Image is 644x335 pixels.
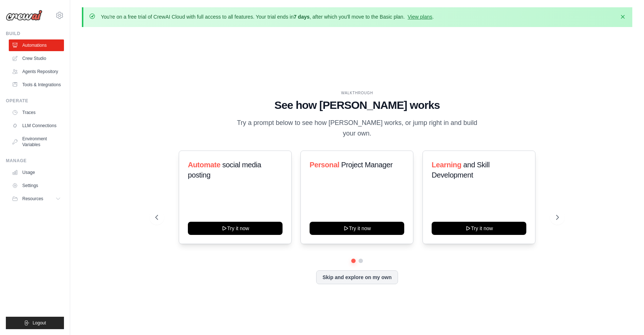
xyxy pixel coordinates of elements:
[155,90,559,96] div: WALKTHROUGH
[6,98,64,104] div: Operate
[9,53,64,64] a: Crew Studio
[6,31,64,37] div: Build
[408,14,432,20] a: View plans
[188,222,283,235] button: Try it now
[33,320,46,326] span: Logout
[9,133,64,151] a: Environment Variables
[9,107,64,118] a: Traces
[188,161,220,169] span: Automate
[22,196,43,202] span: Resources
[101,13,434,20] p: You're on a free trial of CrewAI Cloud with full access to all features. Your trial ends in , aft...
[432,161,461,169] span: Learning
[310,222,404,235] button: Try it now
[188,161,261,179] span: social media posting
[432,222,526,235] button: Try it now
[9,180,64,191] a: Settings
[155,99,559,112] h1: See how [PERSON_NAME] works
[9,79,64,91] a: Tools & Integrations
[9,193,64,205] button: Resources
[9,39,64,51] a: Automations
[310,161,339,169] span: Personal
[9,120,64,132] a: LLM Connections
[6,158,64,164] div: Manage
[6,10,42,21] img: Logo
[316,270,398,284] button: Skip and explore on my own
[9,167,64,178] a: Usage
[293,14,310,20] strong: 7 days
[341,161,393,169] span: Project Manager
[9,66,64,77] a: Agents Repository
[432,161,489,179] span: and Skill Development
[234,118,480,139] p: Try a prompt below to see how [PERSON_NAME] works, or jump right in and build your own.
[6,317,64,329] button: Logout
